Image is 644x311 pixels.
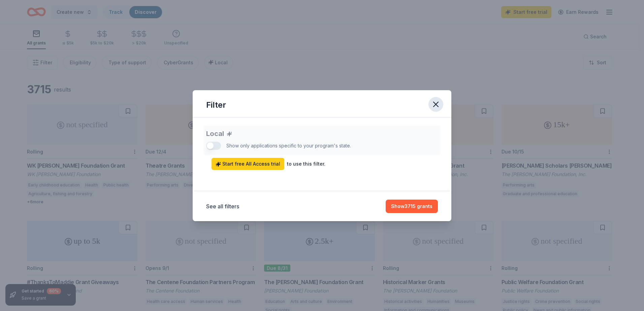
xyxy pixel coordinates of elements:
[212,158,284,170] a: Start free All Access trial
[206,202,239,210] button: See all filters
[386,200,438,213] button: Show3715 grants
[206,100,226,110] div: Filter
[287,160,325,168] div: to use this filter.
[216,160,280,168] span: Start free All Access trial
